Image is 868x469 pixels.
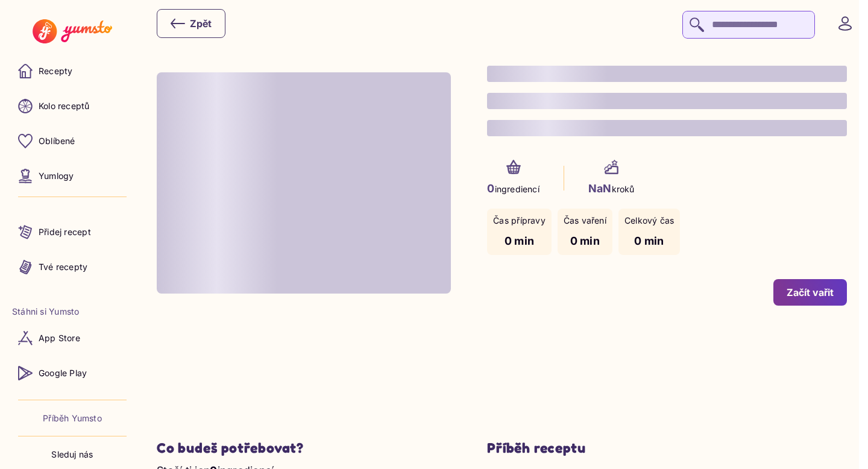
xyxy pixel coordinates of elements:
a: App Store [12,324,133,353]
a: Tvé recepty [12,253,133,282]
p: Přidej recept [39,226,91,238]
button: Začít vařit [773,279,847,306]
a: Yumlogy [12,162,133,190]
span: Loading content [487,120,847,136]
span: Loading content [157,72,451,293]
p: Čas vaření [564,215,606,227]
a: Kolo receptů [12,92,133,121]
p: Tvé recepty [39,261,87,273]
p: ingrediencí [487,180,539,197]
span: 0 min [505,234,534,247]
h3: Příběh receptu [487,439,847,457]
div: Začít vařit [787,286,834,299]
p: Kolo receptů [39,100,90,112]
a: Příběh Yumsto [43,412,102,424]
span: NaN [588,182,612,195]
li: Stáhni si Yumsto [12,306,133,318]
a: Recepty [12,57,133,86]
span: Loading content [487,93,847,109]
p: Oblíbené [39,135,75,147]
span: Loading content [487,66,847,82]
p: Recepty [39,65,72,77]
p: Yumlogy [39,170,74,182]
button: Zpět [157,9,225,38]
div: Zpět [171,16,212,31]
span: 0 min [570,234,600,247]
h2: Co budeš potřebovat? [157,439,451,457]
a: Google Play [12,359,133,388]
p: Čas přípravy [493,215,546,227]
a: Přidej recept [12,218,133,247]
p: kroků [588,180,635,197]
h1: null [487,60,847,142]
a: Oblíbené [12,127,133,156]
p: Google Play [39,367,87,379]
div: Loading image [157,72,451,293]
span: 0 [487,182,494,195]
span: 0 min [634,234,664,247]
img: Yumsto logo [33,19,112,43]
p: Celkový čas [624,215,674,227]
p: App Store [39,332,80,344]
p: Sleduj nás [51,449,93,461]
